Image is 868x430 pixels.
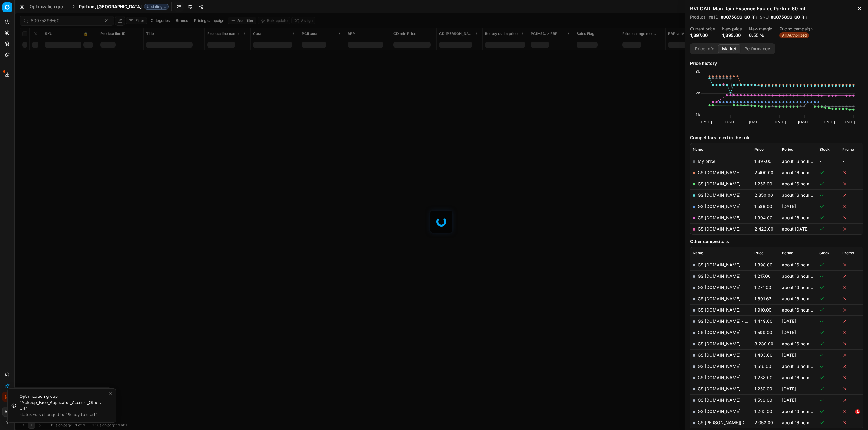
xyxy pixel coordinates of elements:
[749,32,772,38] dd: 6.55 %
[749,120,761,124] text: [DATE]
[20,393,108,411] div: Optimization group "Makeup_Face_Applicator_Access._Other, CH"
[79,4,142,10] span: Parfum, [GEOGRAPHIC_DATA]
[2,407,12,417] button: AB
[754,296,772,301] span: 1,601.63
[698,226,740,231] a: GS:[DOMAIN_NAME]
[842,147,854,152] span: Promo
[754,192,773,198] span: 2,350.00
[721,14,750,20] span: 80075896-60
[842,120,855,124] text: [DATE]
[782,397,796,403] span: [DATE]
[698,262,740,267] a: GS:[DOMAIN_NAME]
[823,120,835,124] text: [DATE]
[754,307,772,312] span: 1,910.00
[782,352,796,358] span: [DATE]
[690,135,863,141] h5: Competitors used in the rule
[691,44,718,53] button: Price info
[779,27,812,31] dt: Pricing campaign
[79,4,169,10] span: Parfum, [GEOGRAPHIC_DATA]Updating...
[782,181,820,186] span: about 16 hours ago
[754,204,772,209] span: 1,599.00
[690,5,863,12] h2: BVLGARI Man Rain Essence Eau de Parfum 60 ml
[690,15,719,19] span: Product line ID :
[843,409,857,424] iframe: Intercom live chat
[779,32,809,38] span: All Authorized
[698,397,740,403] a: GS:[DOMAIN_NAME]
[782,226,809,231] span: about [DATE]
[698,409,740,414] a: GS:[DOMAIN_NAME]
[782,420,820,425] span: about 16 hours ago
[754,375,772,380] span: 1,238.00
[754,330,772,335] span: 1,599.00
[782,285,820,290] span: about 16 hours ago
[754,397,772,403] span: 1,599.00
[782,273,820,279] span: about 16 hours ago
[754,386,772,391] span: 1,250.00
[722,32,742,38] dd: 1,395.00
[696,69,700,74] text: 3k
[817,156,840,167] td: -
[754,215,772,220] span: 1,904.00
[690,27,715,31] dt: Current price
[782,330,796,335] span: [DATE]
[107,390,114,397] button: Close toast
[819,147,830,152] span: Stock
[798,120,810,124] text: [DATE]
[30,4,69,10] a: Optimization groups
[754,420,773,425] span: 2,052.00
[782,364,820,369] span: about 16 hours ago
[698,204,740,209] a: GS:[DOMAIN_NAME]
[698,386,740,391] a: GS:[DOMAIN_NAME]
[782,319,796,324] span: [DATE]
[782,386,796,391] span: [DATE]
[754,181,772,186] span: 1,256.00
[754,352,772,358] span: 1,403.00
[698,420,776,425] a: GS:[PERSON_NAME][DOMAIN_NAME]
[698,273,740,279] a: GS:[DOMAIN_NAME]
[782,262,820,267] span: about 16 hours ago
[782,215,820,220] span: about 16 hours ago
[840,156,863,167] td: -
[696,91,700,95] text: 2k
[782,192,820,198] span: about 16 hours ago
[722,27,742,31] dt: New price
[749,27,772,31] dt: New margin
[698,215,740,220] a: GS:[DOMAIN_NAME]
[698,352,740,358] a: GS:[DOMAIN_NAME]
[30,4,169,10] nav: breadcrumb
[754,273,771,279] span: 1,217.00
[754,251,764,256] span: Price
[690,238,863,245] h5: Other competitors
[782,159,820,164] span: about 16 hours ago
[690,32,715,38] dd: 1,397.00
[698,307,740,312] a: GS:[DOMAIN_NAME]
[782,307,820,312] span: about 16 hours ago
[740,44,774,53] button: Performance
[698,285,740,290] a: GS:[DOMAIN_NAME]
[700,120,712,124] text: [DATE]
[754,226,773,231] span: 2,422.00
[698,296,740,301] a: GS:[DOMAIN_NAME]
[782,204,796,209] span: [DATE]
[754,159,772,164] span: 1,397.00
[754,285,771,290] span: 1,271.00
[698,159,715,164] span: My price
[20,412,108,418] div: status was changed to "Ready to start".
[842,251,854,256] span: Promo
[760,15,769,19] span: SKU :
[754,170,773,175] span: 2,400.00
[754,262,772,267] span: 1,398.00
[693,147,703,152] span: Name
[855,409,860,414] span: 1
[819,251,830,256] span: Stock
[698,341,740,346] a: GS:[DOMAIN_NAME]
[698,330,740,335] a: GS:[DOMAIN_NAME]
[773,120,786,124] text: [DATE]
[698,181,740,186] a: GS:[DOMAIN_NAME]
[144,4,169,10] span: Updating...
[693,251,703,256] span: Name
[690,60,863,66] h5: Price history
[782,409,820,414] span: about 16 hours ago
[696,112,700,117] text: 1k
[3,407,12,416] span: AB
